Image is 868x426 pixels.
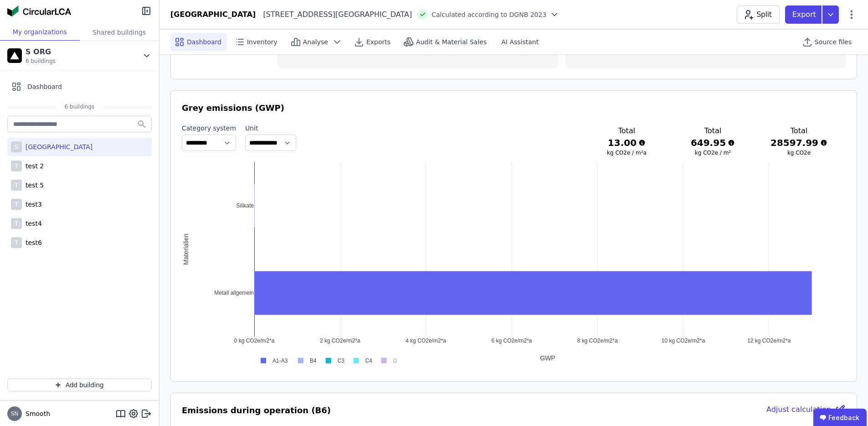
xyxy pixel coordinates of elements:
font: kg CO2e / m²a [607,150,647,156]
font: Export [792,10,816,19]
img: S ORG [7,48,22,63]
font: Total [618,126,635,135]
font: test4 [26,220,42,227]
font: kg CO2e [787,150,811,156]
font: Emissions during operation (B6) [182,405,331,415]
img: Concular [7,5,71,16]
font: 13.00 [608,137,637,148]
font: Exports [366,38,390,46]
h3: 649.95 [684,136,741,149]
span: Dashboard [27,82,62,91]
font: Dashboard [187,38,221,46]
span: SN [11,411,19,416]
span: Analyse [303,37,328,47]
div: S [11,141,22,152]
font: test3 [26,201,42,208]
font: Total [791,126,807,135]
div: test 5 [22,181,44,190]
font: 6 buildings [65,104,95,110]
font: Unit [245,125,258,132]
font: Shared buildings [92,29,146,36]
font: T [15,201,19,208]
font: Adjust calculation [766,405,831,414]
font: [GEOGRAPHIC_DATA] [170,10,256,19]
font: Audit & Material Sales [416,38,487,46]
button: Split [737,5,779,24]
font: T [15,220,19,227]
font: AI Assistant [501,38,539,46]
font: My organizations [13,28,67,36]
div: T [11,161,22,171]
div: [GEOGRAPHIC_DATA] [22,142,92,151]
font: Calculated according to DGNB 2023 [431,11,546,18]
font: Grey emissions (GWP) [182,103,284,113]
div: S ORG [26,47,56,57]
font: Category system [182,125,236,132]
h3: kg CO2e / m² [684,149,741,156]
font: T [15,182,19,189]
font: Add building [66,381,103,389]
h3: 28597.99 [770,136,827,149]
font: Total [704,126,721,135]
font: Smooth [26,410,50,417]
font: 6 buildings [26,58,56,64]
div: [STREET_ADDRESS][GEOGRAPHIC_DATA] [256,9,412,20]
font: test6 [26,239,42,246]
font: T [15,239,19,246]
font: Source files [815,38,852,46]
button: Add building [7,379,152,391]
div: test 2 [22,161,44,171]
font: Inventory [247,38,277,46]
font: Split [756,10,771,19]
